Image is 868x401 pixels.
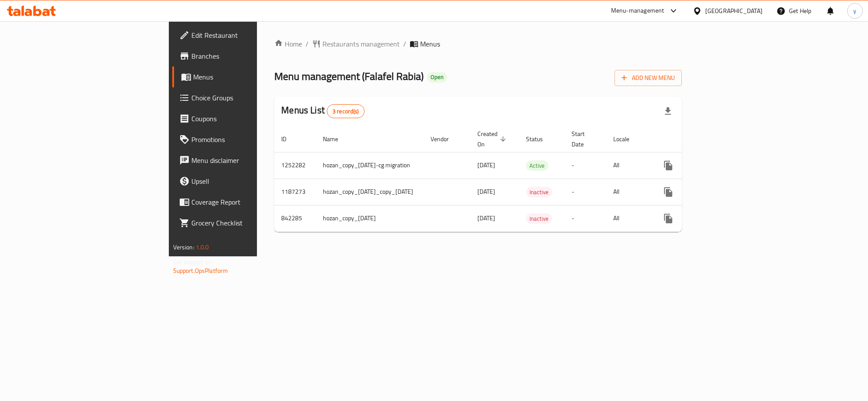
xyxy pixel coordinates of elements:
[658,182,679,202] button: more
[196,242,209,253] span: 1.0.0
[316,205,424,232] td: hozan_copy_[DATE]
[172,46,314,66] a: Branches
[191,155,307,166] span: Menu disclaimer
[191,218,307,228] span: Grocery Checklist
[172,129,314,150] a: Promotions
[705,6,763,16] div: [GEOGRAPHIC_DATA]
[191,30,307,40] span: Edit Restaurant
[651,126,748,152] th: Actions
[613,134,641,144] span: Locale
[526,134,554,144] span: Status
[191,134,307,145] span: Promotions
[420,39,440,49] span: Menus
[274,126,748,232] table: enhanced table
[606,152,651,179] td: All
[658,101,678,122] div: Export file
[679,208,700,229] button: Change Status
[658,155,679,176] button: more
[172,25,314,46] a: Edit Restaurant
[172,87,314,108] a: Choice Groups
[191,93,307,103] span: Choice Groups
[565,152,606,179] td: -
[526,161,548,171] span: Active
[565,179,606,205] td: -
[274,66,424,86] span: Menu management ( Falafel Rabia )
[281,134,298,144] span: ID
[853,6,856,16] span: y
[191,197,307,207] span: Coverage Report
[477,186,495,197] span: [DATE]
[427,73,447,81] span: Open
[172,66,314,87] a: Menus
[274,39,682,49] nav: breadcrumb
[526,214,552,224] span: Inactive
[327,107,364,116] span: 3 record(s)
[477,159,495,171] span: [DATE]
[431,134,460,144] span: Vendor
[172,108,314,129] a: Coupons
[281,104,364,118] h2: Menus List
[316,179,424,205] td: hozan_copy_[DATE]_copy_[DATE]
[193,72,307,82] span: Menus
[526,160,548,171] div: Active
[191,51,307,61] span: Branches
[323,134,349,144] span: Name
[526,187,552,197] span: Inactive
[191,176,307,186] span: Upsell
[191,113,307,124] span: Coupons
[322,39,400,49] span: Restaurants management
[173,265,228,276] a: Support.OpsPlatform
[172,192,314,212] a: Coverage Report
[572,129,596,149] span: Start Date
[173,256,213,268] span: Get support on:
[427,72,447,83] div: Open
[477,212,495,224] span: [DATE]
[679,182,700,202] button: Change Status
[172,150,314,171] a: Menu disclaimer
[565,205,606,232] td: -
[526,187,552,197] div: Inactive
[606,179,651,205] td: All
[172,171,314,192] a: Upsell
[477,129,509,149] span: Created On
[312,39,400,49] a: Restaurants management
[327,104,365,118] div: Total records count
[173,242,194,253] span: Version:
[316,152,424,179] td: hozan_copy_[DATE]-cg migration
[403,39,406,49] li: /
[172,212,314,233] a: Grocery Checklist
[611,6,664,16] div: Menu-management
[606,205,651,232] td: All
[621,73,675,83] span: Add New Menu
[615,70,682,86] button: Add New Menu
[679,155,700,176] button: Change Status
[658,208,679,229] button: more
